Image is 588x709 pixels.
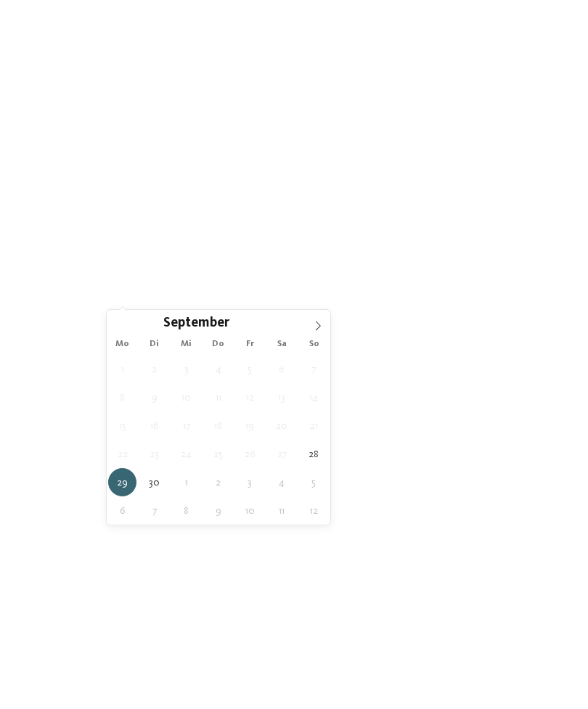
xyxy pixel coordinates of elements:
[316,577,544,596] h4: TYROL family retreat
[52,115,537,149] span: Die Expertinnen und Experten für naturnahe Ferien, die in Erinnerung bleiben
[71,626,81,644] span: €
[300,355,328,383] span: September 7, 2025
[236,355,264,383] span: September 5, 2025
[548,372,559,387] span: 27
[108,383,136,411] span: September 8, 2025
[140,496,168,525] span: Oktober 7, 2025
[300,468,328,496] span: Oktober 5, 2025
[172,468,200,496] span: Oktober 1, 2025
[90,165,271,176] a: Familienhotels [GEOGRAPHIC_DATA]
[204,383,232,411] span: September 11, 2025
[316,659,424,673] span: Family Experiences
[204,496,232,525] span: Oktober 9, 2025
[44,659,152,673] span: Family Experiences
[236,383,264,411] span: September 12, 2025
[151,686,213,694] span: LUXURY RETREAT
[140,468,168,496] span: September 30, 2025
[204,355,232,383] span: September 4, 2025
[44,577,272,596] h4: DAS GERSTL Family Retreat
[327,686,376,694] span: SMALL & COSY
[172,440,200,468] span: September 24, 2025
[298,340,330,349] span: So
[268,468,296,496] span: Oktober 4, 2025
[367,328,434,338] span: Family Experiences
[533,372,544,387] span: 27
[204,411,232,440] span: September 18, 2025
[108,496,136,525] span: Oktober 6, 2025
[409,686,450,694] span: WATER FUN
[172,411,200,440] span: September 17, 2025
[229,315,277,330] input: Year
[107,340,139,349] span: Mo
[139,340,171,349] span: Di
[300,411,328,440] span: September 21, 2025
[268,496,296,525] span: Oktober 11, 2025
[108,468,136,496] span: September 29, 2025
[300,496,328,525] span: Oktober 12, 2025
[551,27,574,39] span: Menü
[300,440,328,468] span: September 28, 2025
[184,254,405,274] span: Jetzt unverbindlich anfragen!
[172,383,200,411] span: September 10, 2025
[108,355,136,383] span: September 1, 2025
[85,626,95,644] span: €
[204,468,232,496] span: Oktober 2, 2025
[268,411,296,440] span: September 20, 2025
[357,626,367,644] span: €
[204,440,232,468] span: September 25, 2025
[29,163,559,211] p: Die sind so bunt wie das Leben, verfolgen aber alle die gleichen . Findet jetzt das Familienhotel...
[316,554,430,564] span: Meraner Land – Naturns
[236,411,264,440] span: September 19, 2025
[234,340,266,349] span: Fr
[172,355,200,383] span: September 3, 2025
[140,383,168,411] span: September 9, 2025
[236,468,264,496] span: Oktober 3, 2025
[33,86,555,114] span: Familienhotels Südtirol – von Familien für Familien
[172,496,200,525] span: Oktober 8, 2025
[203,340,234,349] span: Do
[330,626,340,644] span: €
[171,340,203,349] span: Mi
[108,440,136,468] span: September 22, 2025
[140,411,168,440] span: September 16, 2025
[515,15,588,51] img: Familienhotels Südtirol
[44,597,198,613] span: Familie [PERSON_NAME]
[163,317,229,331] span: September
[268,355,296,383] span: September 6, 2025
[224,276,364,289] span: Bei euren Lieblingshotels
[203,181,554,208] a: Urlaub in [GEOGRAPHIC_DATA] mit Kindern
[108,411,136,440] span: September 15, 2025
[52,328,83,338] span: [DATE]
[316,626,326,644] span: €
[75,181,179,192] a: Qualitätsversprechen
[44,626,54,644] span: €
[504,328,537,338] span: filtern
[316,597,470,613] span: Familie [PERSON_NAME]
[268,383,296,411] span: September 13, 2025
[54,686,118,694] span: HAPPY TEENAGER
[268,440,296,468] span: September 27, 2025
[266,340,298,349] span: Sa
[57,626,68,644] span: €
[140,440,168,468] span: September 23, 2025
[236,440,264,468] span: September 26, 2025
[343,626,354,644] span: €
[300,383,328,411] span: September 14, 2025
[236,496,264,525] span: Oktober 10, 2025
[544,372,548,387] span: /
[44,554,234,564] span: Vinschgau – Graun im [GEOGRAPHIC_DATA]
[140,355,168,383] span: September 2, 2025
